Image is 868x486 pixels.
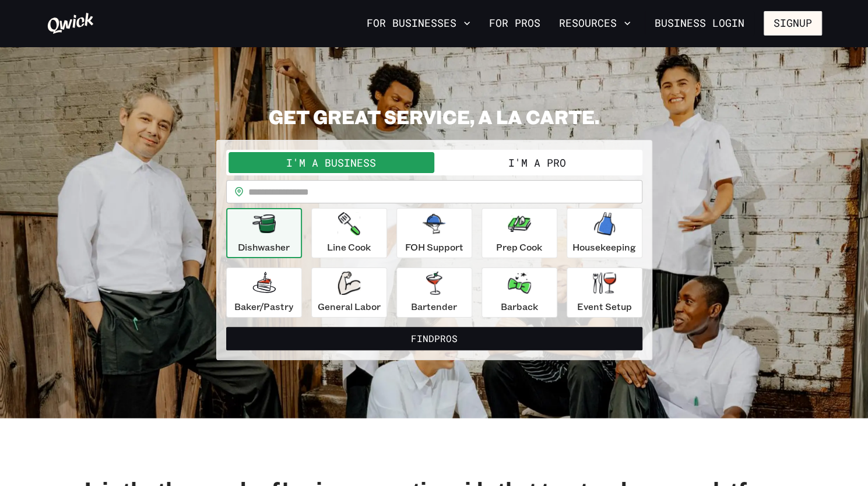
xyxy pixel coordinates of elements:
p: Line Cook [327,240,371,254]
p: Bartender [411,300,457,314]
a: Business Login [645,11,754,36]
p: FOH Support [405,240,463,254]
button: Line Cook [311,208,387,258]
button: FindPros [226,327,642,350]
p: Baker/Pastry [234,300,293,314]
p: Event Setup [577,300,632,314]
h2: GET GREAT SERVICE, A LA CARTE. [216,105,652,128]
button: Resources [554,13,635,33]
button: Housekeeping [567,208,642,258]
p: Prep Cook [496,240,542,254]
button: I'm a Pro [434,152,640,173]
button: Dishwasher [226,208,302,258]
button: I'm a Business [229,152,434,173]
button: Bartender [396,267,472,318]
button: Event Setup [567,267,642,318]
button: Baker/Pastry [226,267,302,318]
button: For Businesses [362,13,475,33]
button: FOH Support [396,208,472,258]
p: Dishwasher [238,240,290,254]
p: Barback [501,300,538,314]
button: Signup [764,11,822,36]
button: Prep Cook [482,208,557,258]
p: General Labor [318,300,381,314]
button: General Labor [311,267,387,318]
a: For Pros [484,13,545,33]
p: Housekeeping [572,240,636,254]
button: Barback [482,267,557,318]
